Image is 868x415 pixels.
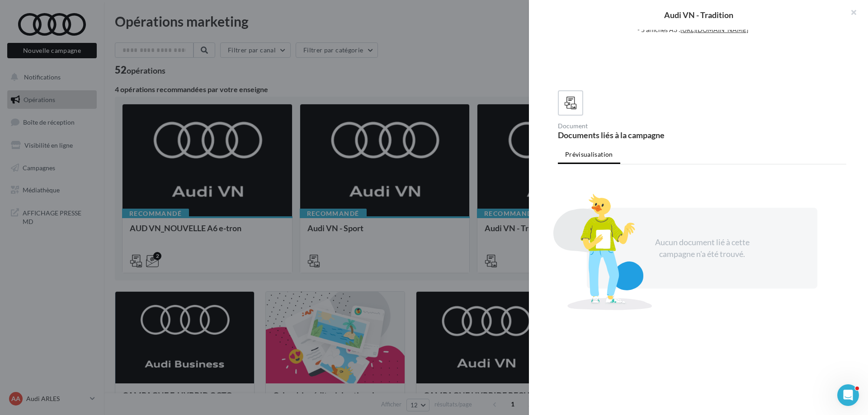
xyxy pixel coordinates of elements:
[645,237,759,260] div: Aucun document lié à cette campagne n'a été trouvé.
[543,11,854,19] div: Audi VN - Tradition
[680,26,748,33] a: [URL][DOMAIN_NAME]
[558,123,698,129] div: Document
[837,384,859,406] iframe: Intercom live chat
[558,131,698,139] div: Documents liés à la campagne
